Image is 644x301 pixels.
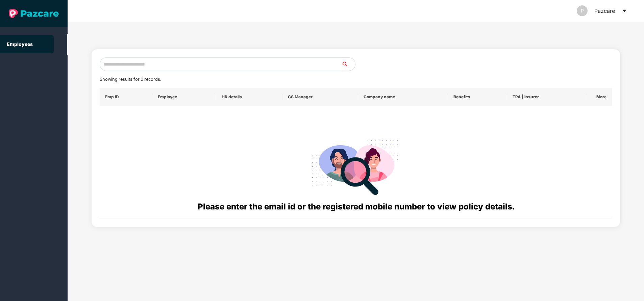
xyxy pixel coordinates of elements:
[307,132,404,200] img: svg+xml;base64,PHN2ZyB4bWxucz0iaHR0cDovL3d3dy53My5vcmcvMjAwMC9zdmciIHdpZHRoPSIyODgiIGhlaWdodD0iMj...
[586,88,612,106] th: More
[341,57,355,71] button: search
[507,88,586,106] th: TPA | Insurer
[341,61,355,67] span: search
[581,5,584,16] span: P
[100,77,161,82] span: Showing results for 0 records.
[448,88,507,106] th: Benefits
[282,88,358,106] th: CS Manager
[7,41,33,47] a: Employees
[198,202,514,211] span: Please enter the email id or the registered mobile number to view policy details.
[100,88,152,106] th: Emp ID
[358,88,448,106] th: Company name
[152,88,217,106] th: Employee
[216,88,282,106] th: HR details
[622,8,627,14] span: caret-down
